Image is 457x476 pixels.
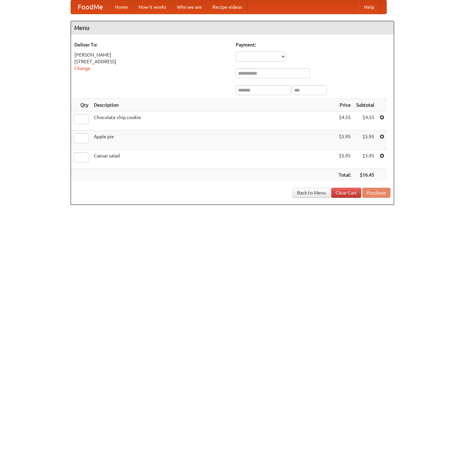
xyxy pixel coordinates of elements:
[172,0,207,14] a: Who we are
[74,66,90,71] a: Change
[353,150,377,169] td: $5.95
[71,21,394,35] h4: Menu
[133,0,172,14] a: How it works
[362,188,390,198] button: Purchase
[336,150,353,169] td: $5.95
[91,150,336,169] td: Caesar salad
[74,58,229,65] div: [STREET_ADDRESS]
[336,131,353,150] td: $5.95
[336,111,353,131] td: $4.55
[336,169,353,181] th: Total:
[91,131,336,150] td: Apple pie
[74,41,229,48] h5: Deliver To:
[353,99,377,111] th: Subtotal
[71,0,110,14] a: FoodMe
[353,131,377,150] td: $5.95
[353,169,377,181] th: $16.45
[336,99,353,111] th: Price
[74,51,229,58] div: [PERSON_NAME]
[71,99,91,111] th: Qty
[293,188,330,198] a: Back to Menu
[331,188,361,198] a: Clear Cart
[110,0,133,14] a: Home
[353,111,377,131] td: $4.55
[236,41,390,48] h5: Payment:
[91,111,336,131] td: Chocolate chip cookie
[207,0,247,14] a: Recipe videos
[359,0,380,14] a: Help
[91,99,336,111] th: Description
